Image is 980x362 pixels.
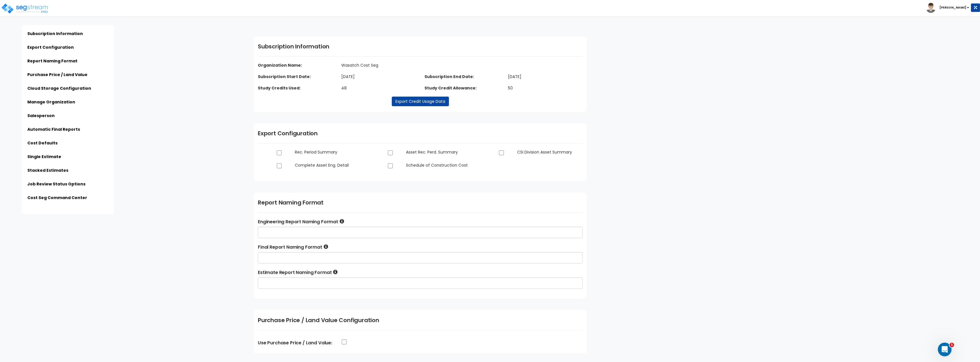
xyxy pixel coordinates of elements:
dt: Subscription Start Date: [254,74,337,79]
img: logo_pro_r.png [1,3,49,14]
dd: 48 [337,85,420,91]
a: Report Naming Format [27,58,77,64]
h1: Purchase Price / Land Value Configuration [258,316,583,324]
a: Salesperson [27,113,55,118]
span: 1 [950,343,954,347]
a: Stacked Estimates [27,167,68,173]
a: Cloud Storage Configuration [27,85,91,91]
h1: Export Configuration [258,129,583,138]
a: Cost Seg Command Center [27,195,87,201]
dd: [DATE] [337,74,420,79]
label: Final Report Naming Format [258,244,583,251]
dd: Asset Rec. Perd. Summary [402,149,476,155]
dd: [DATE] [504,74,587,79]
iframe: Intercom live chat [938,343,952,356]
dd: 50 [504,85,587,91]
h1: Subscription Information [258,42,583,51]
dt: Study Credits Used: [254,85,337,91]
a: Automatic Final Reports [27,126,80,132]
a: Job Review Status Options [27,181,85,187]
dd: Complete Asset Eng. Detail [291,162,365,168]
b: [PERSON_NAME] [940,5,966,10]
dd: Wasatch Cost Seg [337,62,504,68]
a: Export Configuration [27,44,74,50]
dt: Organization Name: [254,62,420,68]
dd: CSI Division Asset Summary [513,149,587,155]
a: Cost Defaults [27,140,58,146]
dt: Subscription End Date: [420,74,504,79]
label: Use Purchase Price / Land Value: [258,339,332,346]
a: Single Estimate [27,154,61,159]
dd: Rec. Period Summary [291,149,365,155]
h1: Report Naming Format [258,198,583,207]
dt: Study Credit Allowance: [420,85,504,91]
a: Manage Organization [27,99,75,105]
a: Subscription Information [27,31,83,36]
img: avatar.png [926,3,936,13]
dd: Schedule of Construction Cost [402,162,476,168]
a: Export Credit Usage Data [392,97,449,106]
a: Purchase Price / Land Value [27,72,87,77]
label: Engineering Report Naming Format [258,218,583,225]
label: Estimate Report Naming Format [258,269,583,276]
